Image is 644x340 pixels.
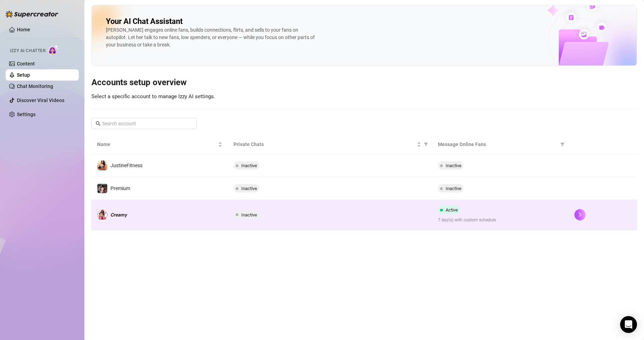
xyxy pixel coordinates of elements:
span: Select a specific account to manage Izzy AI settings. [91,93,215,100]
span: Premium [110,185,130,191]
th: Name [91,135,228,154]
img: AI Chatter [48,45,59,55]
span: Active [446,207,458,213]
span: Private Chats [234,140,416,148]
span: filter [559,139,566,150]
span: Inactive [446,163,461,168]
a: Settings [17,112,36,117]
img: JustineFitness [97,160,107,170]
a: Discover Viral Videos [17,97,64,103]
a: Chat Monitoring [17,83,53,89]
span: filter [560,142,565,146]
span: filter [422,139,429,150]
div: Open Intercom Messenger [620,316,637,333]
img: Premium [97,183,107,193]
span: Inactive [446,186,461,191]
span: Name [97,140,217,148]
button: right [574,209,586,220]
img: logo-BBDzfeDw.svg [6,11,58,18]
span: Message Online Fans [438,140,557,148]
span: 𝘾𝙧𝙚𝙖𝙢𝙮 [110,212,127,218]
a: Home [17,27,30,32]
span: Inactive [241,212,257,218]
span: JustineFitness [110,163,142,168]
span: search [96,121,101,126]
span: 7 day(s) with custom schedule [438,217,563,223]
div: [PERSON_NAME] engages online fans, builds connections, flirts, and sells to your fans on autopilo... [106,26,317,49]
span: filter [424,142,428,146]
img: 𝘾𝙧𝙚𝙖𝙢𝙮 [97,210,107,220]
th: Private Chats [228,135,433,154]
a: Setup [17,72,30,78]
span: right [578,212,582,217]
span: Inactive [241,163,257,168]
h2: Your AI Chat Assistant [106,17,183,26]
a: Content [17,61,35,67]
input: Search account [102,120,187,127]
span: Izzy AI Chatter [10,48,45,54]
span: Inactive [241,186,257,191]
h3: Accounts setup overview [91,77,637,88]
